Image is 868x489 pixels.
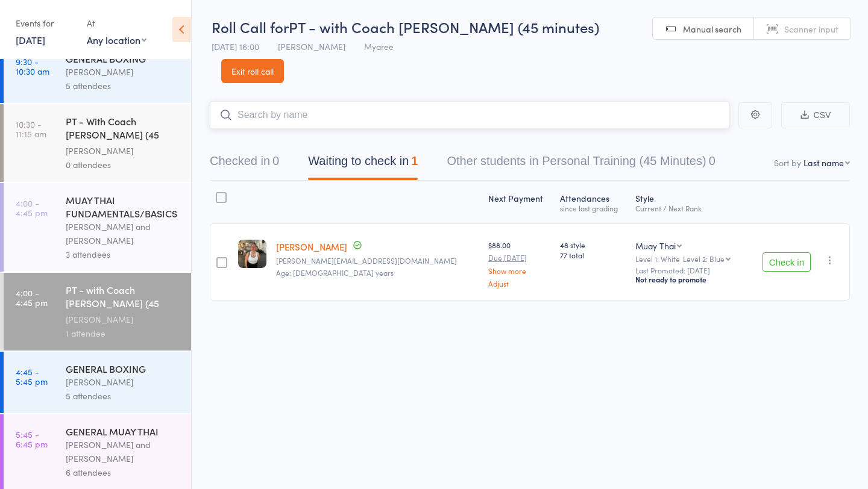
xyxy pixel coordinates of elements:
div: Not ready to promote [635,275,743,284]
div: 0 [709,154,715,167]
button: Check in [763,252,811,272]
div: [PERSON_NAME] [66,375,181,389]
span: PT - with Coach [PERSON_NAME] (45 minutes) [289,17,599,37]
small: Due [DATE] [488,254,550,262]
small: sarah.sharpe99@gmail.com [276,257,479,265]
span: 48 style [560,240,626,250]
time: 4:45 - 5:45 pm [16,367,48,386]
span: Scanner input [784,23,838,35]
div: Events for [16,13,75,33]
div: MUAY THAI FUNDAMENTALS/BASICS [66,193,181,220]
div: [PERSON_NAME] [66,65,181,79]
label: Sort by [774,157,801,169]
a: 4:00 -4:45 pmPT - with Coach [PERSON_NAME] (45 minutes)[PERSON_NAME]1 attendee [4,273,191,350]
div: [PERSON_NAME] [66,313,181,326]
button: Checked in0 [210,148,279,180]
div: At [87,13,146,33]
time: 9:30 - 10:30 am [16,57,49,76]
span: Myaree [364,40,394,52]
time: 4:00 - 4:45 pm [16,198,48,217]
a: [DATE] [16,33,45,46]
a: 10:30 -11:15 amPT - With Coach [PERSON_NAME] (45 minutes)[PERSON_NAME]0 attendees [4,104,191,182]
time: 5:45 - 6:45 pm [16,429,48,449]
div: Style [631,186,747,218]
a: [PERSON_NAME] [276,240,347,253]
div: since last grading [560,204,626,212]
small: Last Promoted: [DATE] [635,266,743,275]
button: Waiting to check in1 [308,148,418,180]
div: 0 attendees [66,158,181,172]
div: 5 attendees [66,389,181,403]
div: PT - with Coach [PERSON_NAME] (45 minutes) [66,283,181,313]
a: Show more [488,267,550,275]
div: [PERSON_NAME] and [PERSON_NAME] [66,220,181,248]
a: 4:45 -5:45 pmGENERAL BOXING[PERSON_NAME]5 attendees [4,352,191,413]
button: CSV [781,102,850,128]
input: Search by name [210,101,729,129]
a: 9:30 -10:30 amGENERAL BOXING[PERSON_NAME]5 attendees [4,42,191,103]
div: Next Payment [483,186,555,218]
div: PT - With Coach [PERSON_NAME] (45 minutes) [66,114,181,144]
div: GENERAL MUAY THAI [66,425,181,438]
img: image1729591634.png [238,240,266,268]
a: Adjust [488,279,550,287]
span: [PERSON_NAME] [278,40,345,52]
div: Level 2: Blue [683,255,725,263]
div: 1 attendee [66,326,181,340]
span: Age: [DEMOGRAPHIC_DATA] years [276,267,394,278]
time: 10:30 - 11:15 am [16,119,46,139]
a: Exit roll call [221,59,284,83]
div: 3 attendees [66,248,181,261]
div: 0 [272,154,279,167]
span: [DATE] 16:00 [212,40,259,52]
div: $88.00 [488,240,550,287]
a: 4:00 -4:45 pmMUAY THAI FUNDAMENTALS/BASICS[PERSON_NAME] and [PERSON_NAME]3 attendees [4,183,191,272]
button: Other students in Personal Training (45 Minutes)0 [447,148,715,180]
span: Roll Call for [212,17,289,37]
div: Current / Next Rank [635,204,743,212]
div: [PERSON_NAME] and [PERSON_NAME] [66,438,181,466]
div: Atten­dances [555,186,631,218]
div: 1 [411,154,418,167]
span: 77 total [560,250,626,260]
span: Manual search [683,23,741,35]
div: GENERAL BOXING [66,362,181,375]
div: 6 attendees [66,466,181,479]
div: Any location [87,33,146,46]
div: [PERSON_NAME] [66,144,181,158]
div: 5 attendees [66,79,181,93]
div: Level 1: White [635,255,743,263]
div: Muay Thai [635,240,676,252]
div: Last name [804,157,844,169]
time: 4:00 - 4:45 pm [16,288,48,307]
